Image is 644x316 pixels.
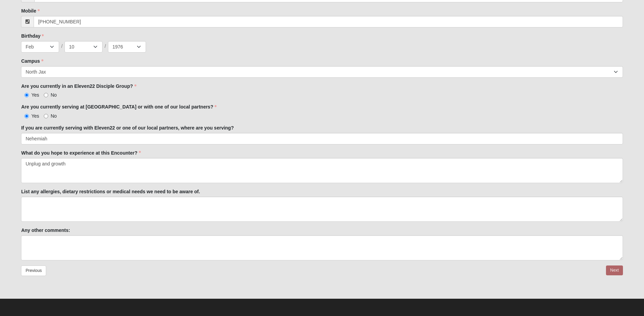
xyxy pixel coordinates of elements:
[51,92,57,98] span: No
[21,58,43,64] label: Campus
[21,265,46,276] a: Previous
[21,227,70,234] label: Any other comments:
[31,113,39,119] span: Yes
[61,43,62,50] span: /
[31,92,39,98] span: Yes
[44,93,48,97] input: No
[21,83,136,90] label: Are you currently in an Eleven22 Disciple Group?
[24,93,29,97] input: Yes
[24,114,29,118] input: Yes
[21,103,217,110] label: Are you currently serving at [GEOGRAPHIC_DATA] or with one of our local partners?
[21,33,44,39] label: Birthday
[51,113,57,119] span: No
[44,114,48,118] input: No
[21,188,200,195] label: List any allergies, dietary restrictions or medical needs we need to be aware of.
[21,124,234,131] label: If you are currently serving with Eleven22 or one of our local partners, where are you serving?
[21,7,39,14] label: Mobile
[21,150,141,156] label: What do you hope to experience at this Encounter?
[105,43,106,50] span: /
